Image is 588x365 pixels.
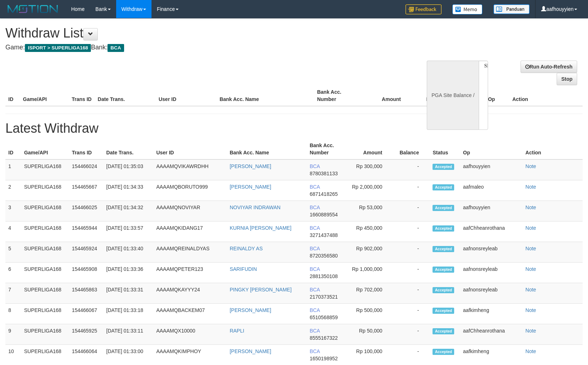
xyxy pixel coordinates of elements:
td: AAAAMQVIKAWRDHH [153,159,227,180]
th: Bank Acc. Number [307,139,347,159]
td: 154465908 [69,263,103,283]
td: 6 [5,263,21,283]
span: Accepted [433,184,454,190]
th: Amount [363,85,412,106]
h4: Game: Bank: [5,44,385,51]
span: Accepted [433,267,454,273]
td: aafhouyyien [460,159,523,180]
span: BCA [310,266,320,272]
img: Feedback.jpg [405,4,442,14]
th: Date Trans. [95,85,156,106]
span: Accepted [433,164,454,170]
img: Button%20Memo.svg [452,4,483,14]
span: BCA [310,287,320,293]
th: Trans ID [69,139,103,159]
td: [DATE] 01:33:36 [104,263,154,283]
td: Rp 2,000,000 [347,180,393,201]
span: BCA [310,348,320,354]
span: Accepted [433,205,454,211]
span: 2881350108 [310,273,338,279]
td: aafhouyyien [460,201,523,221]
th: Amount [347,139,393,159]
span: 6510568859 [310,315,338,320]
td: [DATE] 01:33:11 [104,324,154,345]
td: SUPERLIGA168 [21,221,69,242]
span: 6871418265 [310,191,338,197]
th: Game/API [20,85,69,106]
a: Note [526,246,536,251]
span: BCA [310,184,320,190]
td: 2 [5,180,21,201]
th: Action [523,139,583,159]
th: ID [5,139,21,159]
td: Rp 1,000,000 [347,263,393,283]
td: aafChheanrothana [460,221,523,242]
a: [PERSON_NAME] [230,307,271,313]
span: Accepted [433,308,454,314]
td: 154465925 [69,324,103,345]
a: KURNIA [PERSON_NAME] [230,225,291,231]
td: - [393,159,430,180]
th: User ID [153,139,227,159]
td: Rp 500,000 [347,304,393,324]
td: aafChheanrothana [460,324,523,345]
td: AAAAMQBORUTO999 [153,180,227,201]
td: - [393,242,430,263]
td: 154466025 [69,201,103,221]
td: AAAAMQPETER123 [153,263,227,283]
span: ISPORT > SUPERLIGA168 [25,44,91,52]
td: 9 [5,324,21,345]
span: BCA [310,163,320,169]
span: 1650198952 [310,356,338,361]
a: Run Auto-Refresh [521,61,577,73]
a: Note [526,184,536,190]
span: 8720356580 [310,253,338,259]
a: Note [526,287,536,293]
span: Accepted [433,225,454,232]
th: Bank Acc. Number [314,85,363,106]
td: AAAAMQKIDANG17 [153,221,227,242]
span: BCA [310,246,320,251]
td: aafmaleo [460,180,523,201]
span: BCA [310,205,320,210]
td: Rp 50,000 [347,324,393,345]
img: panduan.png [493,4,530,14]
td: AAAAMQBACKEM07 [153,304,227,324]
td: 154465667 [69,180,103,201]
a: [PERSON_NAME] [230,348,271,354]
td: 154465944 [69,221,103,242]
span: Accepted [433,287,454,293]
td: - [393,324,430,345]
a: NOVIYAR INDRAWAN [230,205,281,210]
th: Bank Acc. Name [217,85,314,106]
td: Rp 53,000 [347,201,393,221]
a: [PERSON_NAME] [230,163,271,169]
th: ID [5,85,20,106]
td: SUPERLIGA168 [21,201,69,221]
span: 8555167322 [310,335,338,341]
th: Action [509,85,583,106]
td: AAAAMQREINALDYAS [153,242,227,263]
td: aafnonsreyleab [460,283,523,304]
span: 8780381133 [310,171,338,176]
td: 1 [5,159,21,180]
td: [DATE] 01:33:57 [104,221,154,242]
td: SUPERLIGA168 [21,159,69,180]
span: BCA [310,328,320,334]
a: Note [526,307,536,313]
a: SARIFUDIN [230,266,257,272]
a: Note [526,328,536,334]
th: Op [485,85,510,106]
a: Note [526,225,536,231]
a: REINALDY AS [230,246,263,251]
a: Note [526,266,536,272]
span: 1660889554 [310,212,338,217]
td: aafnonsreyleab [460,263,523,283]
th: Status [430,139,460,159]
td: - [393,304,430,324]
th: Balance [412,85,456,106]
div: PGA Site Balance / [427,61,479,130]
span: 2170373521 [310,294,338,300]
a: Stop [557,73,577,85]
span: Accepted [433,246,454,252]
